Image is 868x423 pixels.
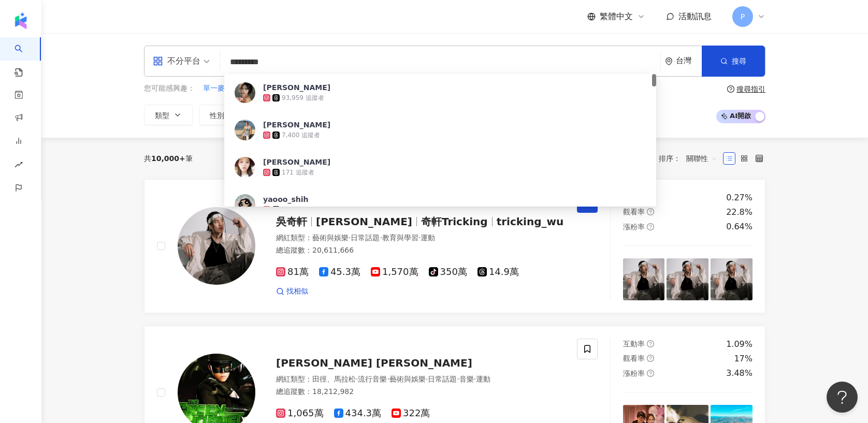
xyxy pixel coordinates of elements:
span: 350萬 [429,267,467,278]
img: KOL Avatar [235,120,255,140]
span: 漲粉率 [623,369,645,377]
span: 關聯性 [686,150,717,167]
span: 搜尋 [732,57,746,65]
img: KOL Avatar [235,82,255,103]
iframe: Help Scout Beacon - Open [827,382,858,413]
span: question-circle [647,340,654,347]
span: question-circle [647,208,654,215]
span: · [387,375,389,383]
span: 藝術與娛樂 [389,375,426,383]
div: [PERSON_NAME] [263,82,330,93]
span: 教育與學習 [382,234,418,242]
div: 3.48% [726,368,753,379]
div: 171 追蹤者 [282,168,314,177]
div: 22.8% [726,207,753,218]
span: · [418,234,421,242]
div: yaooo_shih [263,194,309,205]
img: post-image [711,258,753,300]
span: appstore [153,56,163,66]
div: 93,959 追蹤者 [282,94,324,103]
span: 吳奇軒 [276,215,307,228]
img: logo icon [12,12,29,29]
span: 繁體中文 [600,11,633,22]
img: KOL Avatar [178,207,255,285]
a: search [15,37,35,78]
span: question-circle [647,223,654,230]
span: P [741,11,745,22]
span: 觀看率 [623,354,645,362]
span: environment [665,57,673,65]
span: 日常話題 [428,375,457,383]
button: 單一麥芽威士忌 [202,83,254,94]
a: KOL Avatar吳奇軒[PERSON_NAME]奇軒Trickingtricking_wu網紅類型：藝術與娛樂·日常話題·教育與學習·運動總追蹤數：20,611,66681萬45.3萬1,5... [144,179,765,313]
span: question-circle [647,370,654,377]
div: 排序： [659,150,723,167]
div: 不分平台 [153,53,200,69]
div: 共 筆 [144,154,193,163]
img: KOL Avatar [235,194,255,215]
span: 14.9萬 [478,267,519,278]
span: question-circle [647,355,654,362]
div: 總追蹤數 ： 18,212,982 [276,387,565,397]
span: · [356,375,358,383]
span: 1,065萬 [276,408,324,419]
span: 45.3萬 [319,267,360,278]
div: 7,400 追蹤者 [282,131,320,140]
span: 觀看率 [623,208,645,216]
span: 找相似 [286,286,308,297]
span: 您可能感興趣： [144,83,195,94]
span: 奇軒Tricking [421,215,488,228]
span: 10,000+ [151,154,185,163]
div: 網紅類型 ： [276,374,565,385]
button: 類型 [144,105,193,125]
img: KOL Avatar [235,157,255,178]
div: 0.27% [726,192,753,203]
span: 434.3萬 [334,408,382,419]
span: rise [15,154,23,178]
span: 81萬 [276,267,309,278]
span: 田徑、馬拉松 [312,375,356,383]
div: 1.09% [726,339,753,350]
span: 流行音樂 [358,375,387,383]
span: [PERSON_NAME] [PERSON_NAME] [276,357,472,369]
div: 0.64% [726,221,753,232]
span: 音樂 [459,375,474,383]
span: [PERSON_NAME] [316,215,412,228]
button: 搜尋 [702,46,765,77]
span: 性別 [210,111,224,120]
div: [PERSON_NAME] [263,157,330,167]
span: · [380,234,382,242]
button: 性別 [199,105,248,125]
div: 17% [734,353,753,364]
span: tricking_wu [497,215,564,228]
span: · [474,375,476,383]
span: · [349,234,351,242]
span: · [426,375,428,383]
span: 1,570萬 [371,267,418,278]
span: 322萬 [392,408,430,419]
span: 漲粉率 [623,223,645,231]
span: 藝術與娛樂 [312,234,349,242]
div: 總追蹤數 ： 20,611,666 [276,245,565,256]
span: · [457,375,459,383]
span: 活動訊息 [678,11,712,21]
img: post-image [623,258,665,300]
div: 945 追蹤者 [282,206,314,214]
span: 單一麥芽威士忌 [203,83,254,94]
span: 運動 [421,234,435,242]
span: 互動率 [623,340,645,348]
span: 日常話題 [351,234,380,242]
span: 類型 [155,111,169,120]
div: 網紅類型 ： [276,233,565,243]
a: 找相似 [276,286,308,297]
img: post-image [667,258,708,300]
span: 運動 [476,375,490,383]
div: 搜尋指引 [736,85,765,93]
span: question-circle [727,85,734,93]
div: 台灣 [676,56,702,65]
div: [PERSON_NAME] [263,120,330,130]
